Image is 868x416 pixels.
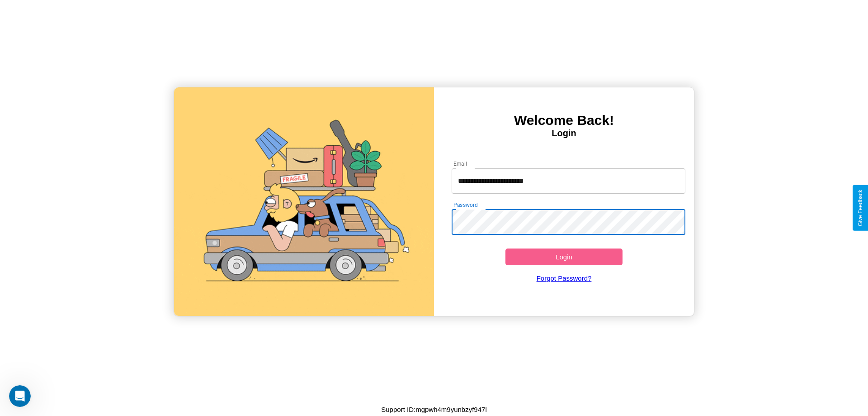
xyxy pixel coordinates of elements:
h3: Welcome Back! [434,113,694,128]
label: Password [453,201,477,209]
img: gif [174,87,434,316]
iframe: Intercom live chat [9,385,31,407]
p: Support ID: mgpwh4m9yunbzyf947l [381,403,486,416]
h4: Login [434,128,694,139]
a: Forgot Password? [447,265,681,291]
div: Give Feedback [857,190,863,226]
button: Login [505,249,623,265]
label: Email [453,160,467,167]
